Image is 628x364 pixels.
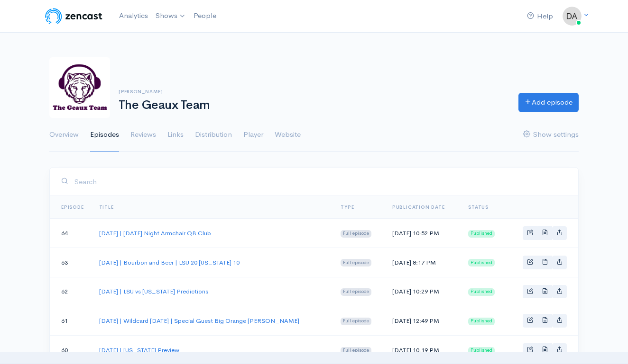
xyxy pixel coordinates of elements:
[523,314,567,328] div: Basic example
[523,226,567,240] div: Basic example
[90,118,119,152] a: Episodes
[468,318,495,325] span: Published
[50,277,92,306] td: 62
[518,93,579,112] a: Add episode
[385,277,461,306] td: [DATE] 10:29 PM
[99,346,179,354] a: [DATE] | [US_STATE] Preview
[385,219,461,248] td: [DATE] 10:52 PM
[99,229,211,237] a: [DATE] | [DATE] Night Armchair QB Club
[523,285,567,299] div: Basic example
[468,347,495,355] span: Published
[130,118,156,152] a: Reviews
[341,347,371,355] span: Full episode
[50,219,92,248] td: 64
[341,259,371,266] span: Full episode
[50,306,92,336] td: 61
[49,118,79,152] a: Overview
[468,204,489,210] span: Status
[563,7,582,26] img: ...
[119,89,507,94] h6: [PERSON_NAME]
[468,288,495,296] span: Published
[341,204,354,210] a: Type
[167,118,184,152] a: Links
[74,172,567,191] input: Search
[195,118,232,152] a: Distribution
[275,118,301,152] a: Website
[341,288,371,296] span: Full episode
[99,287,208,295] a: [DATE] | LSU vs [US_STATE] Predictions
[468,259,495,266] span: Published
[190,6,220,26] a: People
[523,256,567,269] div: Basic example
[119,98,507,112] h1: The Geaux Team
[523,6,557,27] a: Help
[50,248,92,277] td: 63
[392,204,445,210] a: Publication date
[152,6,190,27] a: Shows
[468,230,495,238] span: Published
[243,118,263,152] a: Player
[99,204,114,210] a: Title
[99,258,240,266] a: [DATE] | Bourbon and Beer | LSU 20 [US_STATE] 10
[341,230,371,238] span: Full episode
[115,6,152,26] a: Analytics
[341,318,371,325] span: Full episode
[385,248,461,277] td: [DATE] 8:17 PM
[61,204,84,210] a: Episode
[523,343,567,357] div: Basic example
[99,317,299,325] a: [DATE] | Wildcard [DATE] | Special Guest Big Orange [PERSON_NAME]
[44,7,104,26] img: ZenCast Logo
[523,118,579,152] a: Show settings
[385,306,461,336] td: [DATE] 12:49 PM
